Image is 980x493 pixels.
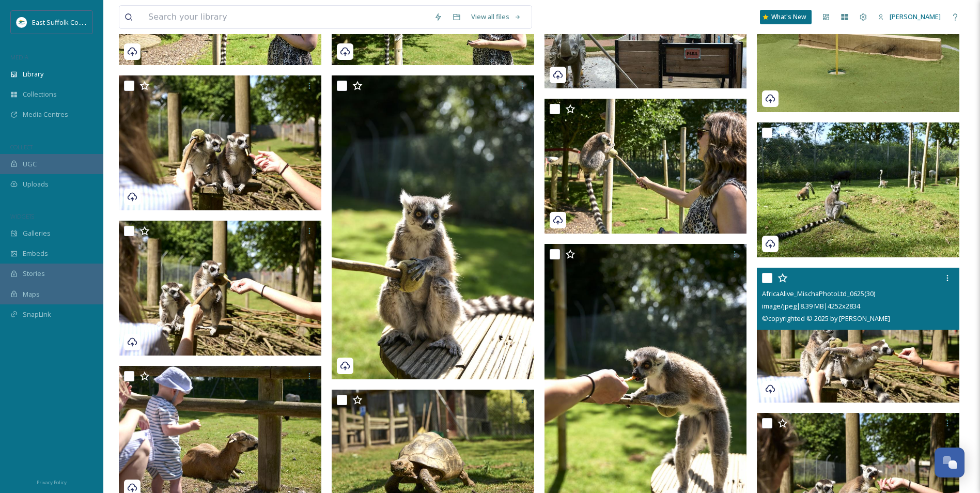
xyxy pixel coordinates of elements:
span: UGC [23,159,37,169]
span: image/jpeg | 8.39 MB | 4252 x 2834 [762,301,860,311]
span: AfricaAlive_MischaPhotoLtd_0625(30) [762,289,875,298]
img: AfricaAlive_MischaPhotoLtd_0625(30) [757,268,959,403]
button: Open Chat [935,448,965,477]
span: Embeds [23,249,48,258]
span: SnapLink [23,310,51,319]
a: [PERSON_NAME] [873,7,946,27]
span: Media Centres [23,110,68,119]
span: [PERSON_NAME] [890,12,941,21]
input: Search your library [143,6,429,28]
span: WIDGETS [10,212,34,220]
span: Maps [23,289,40,299]
img: AfricaAlive_MischaPhotoLtd_0625(31) [119,75,321,211]
span: Privacy Policy [37,479,67,486]
span: Library [23,69,43,79]
span: Stories [23,269,45,279]
span: © copyrighted © 2025 by [PERSON_NAME] [762,314,890,323]
span: East Suffolk Council [32,17,93,27]
a: Privacy Policy [37,475,67,488]
a: What's New [760,10,812,24]
img: ESC%20Logo.png [17,17,27,27]
span: COLLECT [10,143,33,151]
span: Uploads [23,179,49,189]
img: AfricaAlive_MischaPhotoLtd_0625(23) [119,221,321,356]
span: Galleries [23,228,51,238]
span: Collections [23,89,57,99]
img: AfricaAlive_MischaPhotoLtd_0625(29) [545,99,747,234]
img: AfricaAlive_MischaPhotoLtd_0625(26) [332,75,534,379]
img: AfricaAlive_MischaPhotoLtd_0625(32) [757,122,959,257]
a: View all files [466,7,526,27]
span: MEDIA [10,53,28,61]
